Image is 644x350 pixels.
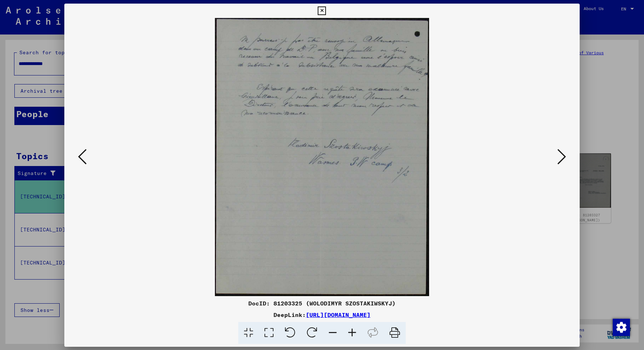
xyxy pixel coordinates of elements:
div: DocID: 81203325 (WOLODIMYR SZOSTAKIWSKYJ) [64,299,580,308]
div: DeepLink: [64,310,580,319]
img: Change consent [613,319,630,336]
div: Change consent [612,318,630,336]
a: [URL][DOMAIN_NAME] [306,311,371,318]
img: 002.jpg [89,18,555,296]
